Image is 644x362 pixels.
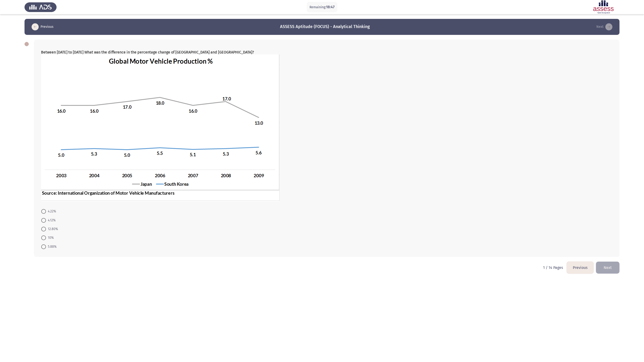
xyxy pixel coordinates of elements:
[596,262,619,274] button: load next page
[46,209,56,214] span: 4.22%
[310,4,334,10] p: Remaining:
[46,218,56,223] span: 4.12%
[46,235,54,241] span: 10%
[587,0,619,14] img: Assessment logo of ASSESS Focus 4 Module Assessment (EN/AR) (Advanced - IB)
[595,23,614,31] button: load next page
[25,0,57,14] img: Assess Talent Management logo
[30,23,55,31] button: load previous page
[567,262,594,274] button: load previous page
[46,226,58,232] span: 12.80%
[41,50,254,54] span: Between [DATE] to [DATE] What was the difference in the percentage change of [GEOGRAPHIC_DATA] an...
[41,54,280,202] img: QVJfUk5DXzQ4LnBuZzE2OTEzMTU0NjI0MDg=.png
[326,5,334,9] span: 18:47
[280,24,370,30] h3: ASSESS Aptitude (FOCUS) - Analytical Thinking
[543,265,563,270] p: 1 / 14 Pages
[46,244,57,250] span: 5.88%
